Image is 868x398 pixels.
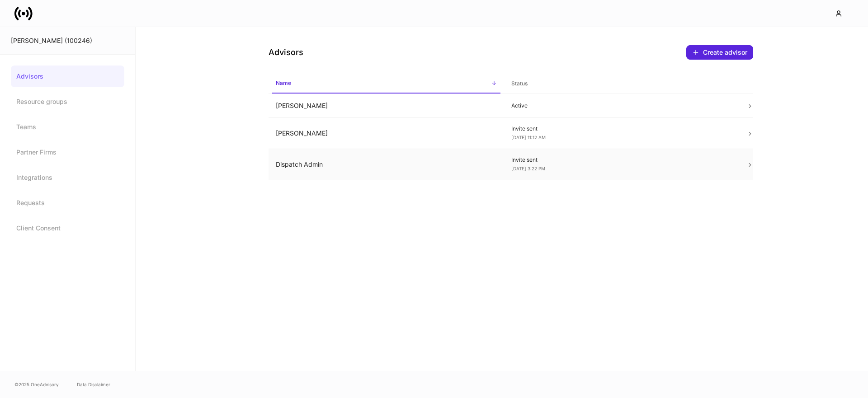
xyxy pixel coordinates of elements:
[511,125,732,132] p: Invite sent
[511,156,732,164] p: Invite sent
[11,116,124,138] a: Teams
[269,118,504,149] td: [PERSON_NAME]
[511,102,732,109] p: Active
[11,192,124,214] a: Requests
[11,91,124,112] a: Resource groups
[511,135,546,140] span: [DATE] 11:12 AM
[11,217,124,239] a: Client Consent
[77,381,110,388] a: Data Disclaimer
[508,75,736,93] span: Status
[11,36,124,45] div: [PERSON_NAME] (100246)
[11,141,124,163] a: Partner Firms
[269,149,504,180] td: Dispatch Admin
[269,94,504,118] td: [PERSON_NAME]
[276,79,291,87] h6: Name
[511,79,528,88] h6: Status
[269,47,303,58] h4: Advisors
[272,74,500,94] span: Name
[11,66,124,87] a: Advisors
[511,166,545,171] span: [DATE] 3:22 PM
[692,49,747,56] div: Create advisor
[14,381,59,388] span: © 2025 OneAdvisory
[686,45,753,60] button: Create advisor
[11,167,124,188] a: Integrations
